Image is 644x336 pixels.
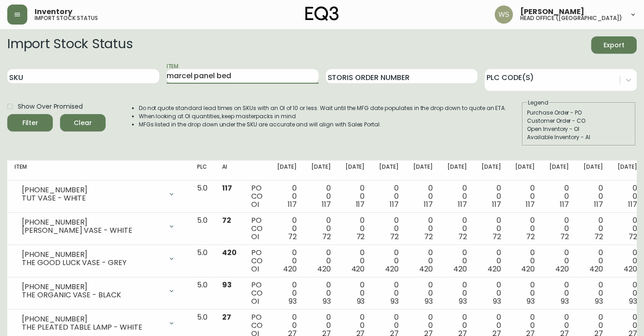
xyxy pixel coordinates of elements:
[527,296,535,306] span: 93
[345,184,365,209] div: 0 0
[22,251,162,259] div: [PHONE_NUMBER]
[345,281,365,306] div: 0 0
[482,184,501,209] div: 0 0
[22,315,162,323] div: [PHONE_NUMBER]
[595,296,603,306] span: 93
[628,199,637,210] span: 117
[561,296,569,306] span: 93
[222,280,232,290] span: 93
[459,296,467,306] span: 93
[493,296,501,306] span: 93
[22,283,162,291] div: [PHONE_NUMBER]
[515,281,535,306] div: 0 0
[222,312,231,322] span: 27
[139,112,507,120] li: When looking at OI quantities, keep masterpacks in mind.
[419,264,433,274] span: 420
[576,160,610,181] th: [DATE]
[304,160,338,181] th: [DATE]
[372,160,406,181] th: [DATE]
[447,216,467,241] div: 0 0
[288,231,297,242] span: 72
[598,40,629,51] span: Export
[379,216,399,241] div: 0 0
[379,281,399,306] div: 0 0
[458,199,467,210] span: 117
[15,313,183,333] div: [PHONE_NUMBER]THE PLEATED TABLE LAMP - WHITE
[251,216,263,241] div: PO CO
[190,245,215,277] td: 5.0
[357,296,365,306] span: 93
[351,264,365,274] span: 420
[527,125,631,133] div: Open Inventory - OI
[277,249,297,273] div: 0 0
[15,281,183,301] div: [PHONE_NUMBER]THE ORGANIC VASE - BLACK
[190,213,215,245] td: 5.0
[356,231,365,242] span: 72
[345,249,365,273] div: 0 0
[139,104,507,112] li: Do not quote standard lead times on SKUs with an OI of 10 or less. Wait until the MFG date popula...
[515,249,535,273] div: 0 0
[22,259,162,267] div: THE GOOD LUCK VASE - GREY
[440,160,474,181] th: [DATE]
[520,8,584,15] span: [PERSON_NAME]
[222,247,237,258] span: 420
[7,114,53,131] button: Filter
[22,323,162,331] div: THE PLEATED TABLE LAMP - WHITE
[555,264,569,274] span: 420
[618,184,637,209] div: 0 0
[492,231,501,242] span: 72
[482,249,501,273] div: 0 0
[379,249,399,273] div: 0 0
[390,199,399,210] span: 117
[508,160,542,181] th: [DATE]
[618,281,637,306] div: 0 0
[482,281,501,306] div: 0 0
[413,249,433,273] div: 0 0
[7,160,190,181] th: Item
[594,231,603,242] span: 72
[425,296,433,306] span: 93
[492,199,501,210] span: 117
[222,215,231,226] span: 72
[474,160,508,181] th: [DATE]
[222,183,232,193] span: 117
[583,216,603,241] div: 0 0
[549,281,569,306] div: 0 0
[317,264,331,274] span: 420
[277,216,297,241] div: 0 0
[413,184,433,209] div: 0 0
[345,216,365,241] div: 0 0
[379,184,399,209] div: 0 0
[322,199,331,210] span: 117
[22,226,162,235] div: [PERSON_NAME] VASE - WHITE
[458,231,467,242] span: 72
[447,281,467,306] div: 0 0
[515,184,535,209] div: 0 0
[35,8,72,15] span: Inventory
[594,199,603,210] span: 117
[542,160,576,181] th: [DATE]
[338,160,372,181] th: [DATE]
[139,120,507,129] li: MFGs listed in the drop down under the SKU are accurate and will align with Sales Portal.
[560,231,569,242] span: 72
[251,199,259,210] span: OI
[22,291,162,299] div: THE ORGANIC VASE - BLACK
[629,231,637,242] span: 72
[413,281,433,306] div: 0 0
[424,199,433,210] span: 117
[277,184,297,209] div: 0 0
[527,117,631,125] div: Customer Order - CO
[356,199,365,210] span: 117
[549,184,569,209] div: 0 0
[311,281,331,306] div: 0 0
[15,249,183,269] div: [PHONE_NUMBER]THE GOOD LUCK VASE - GREY
[251,281,263,306] div: PO CO
[283,264,297,274] span: 420
[424,231,433,242] span: 72
[22,218,162,226] div: [PHONE_NUMBER]
[390,231,399,242] span: 72
[323,296,331,306] span: 93
[487,264,501,274] span: 420
[549,249,569,273] div: 0 0
[526,231,535,242] span: 72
